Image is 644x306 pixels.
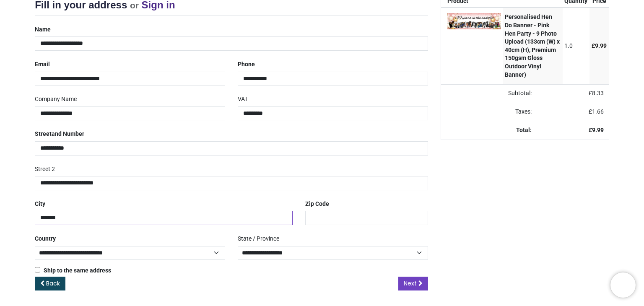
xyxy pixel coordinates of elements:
[516,127,532,133] strong: Total:
[305,197,329,211] label: Zip Code
[46,279,60,288] span: Back
[564,42,587,50] div: 1.0
[52,130,84,137] span: and Number
[592,90,604,96] span: 8.33
[404,279,417,288] span: Next
[238,232,279,246] label: State / Province
[441,103,537,121] td: Taxes:
[505,13,560,78] strong: Personalised Hen Do Banner - Pink Hen Party - 9 Photo Upload (133cm (W) x 40cm (H), Premium 150gs...
[592,42,607,49] span: £
[592,127,604,133] span: 9.99
[35,267,40,272] input: Ship to the same address
[592,108,604,115] span: 1.66
[589,108,604,115] span: £
[35,197,45,211] label: City
[447,13,501,29] img: gMmFczvgpowFYd1R5y7C4DFmwJCp3gWUZcgBsA2LkOtUAsZjLNc0YqcA0KoGkeysJPq8GAyH5X8FoxT1E+sIXlEAAAAASUVOR...
[35,267,111,275] label: Ship to the same address
[35,162,55,176] label: Street 2
[35,92,77,106] label: Company Name
[130,0,139,10] small: or
[589,90,604,96] span: £
[610,272,636,298] iframe: Brevo live chat
[35,57,50,72] label: Email
[35,277,65,291] a: Back
[35,127,84,141] label: Street
[238,92,248,106] label: VAT
[398,277,428,291] a: Next
[441,84,537,103] td: Subtotal:
[238,57,255,72] label: Phone
[589,127,604,133] strong: £
[595,42,607,49] span: 9.99
[35,232,56,246] label: Country
[35,23,51,37] label: Name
